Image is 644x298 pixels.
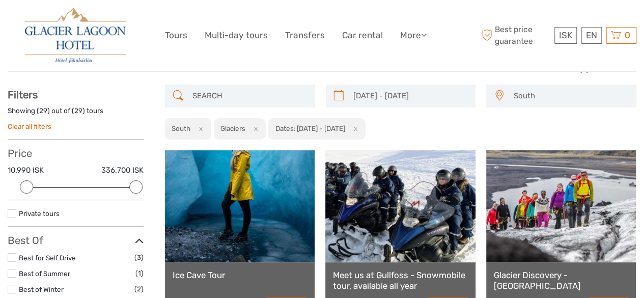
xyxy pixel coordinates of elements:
div: EN [581,27,602,44]
span: (3) [134,252,144,263]
a: More [400,28,427,43]
h2: South [172,124,190,132]
input: SEARCH [188,87,310,105]
a: Multi-day tours [205,28,268,43]
h3: Price [8,147,144,159]
a: Meet us at Gullfoss - Snowmobile tour, available all year [333,270,467,291]
a: Transfers [285,28,325,43]
a: Ice Cave Tour [173,270,307,280]
span: Best price guarantee [479,24,552,46]
a: Best of Winter [19,285,64,293]
span: (1) [135,267,144,279]
span: ISK [559,30,572,40]
h2: Glaciers [220,124,245,132]
h3: Best Of [8,234,144,247]
a: Best for Self Drive [19,254,76,262]
a: Tours [165,28,187,43]
label: 10.990 ISK [8,165,44,176]
button: South [509,88,631,104]
a: Private tours [19,209,60,218]
a: Car rental [342,28,383,43]
a: Glacier Discovery - [GEOGRAPHIC_DATA] [494,270,628,291]
button: Open LiveChat chat widget [117,16,129,28]
button: x [192,123,206,134]
button: x [247,123,261,134]
label: 29 [39,106,47,116]
button: x [347,123,360,134]
label: 336.700 ISK [101,165,144,176]
p: We're away right now. Please check back later! [14,18,115,26]
span: (2) [134,283,144,295]
a: Best of Summer [19,269,70,278]
div: Showing ( ) out of ( ) tours [8,106,144,122]
a: Clear all filters [8,122,51,130]
h2: Dates: [DATE] - [DATE] [275,124,345,132]
img: 2790-86ba44ba-e5e5-4a53-8ab7-28051417b7bc_logo_big.jpg [25,8,126,63]
input: SELECT DATES [349,87,471,105]
span: 0 [623,30,632,40]
label: 29 [74,106,82,116]
strong: Filters [8,89,38,101]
